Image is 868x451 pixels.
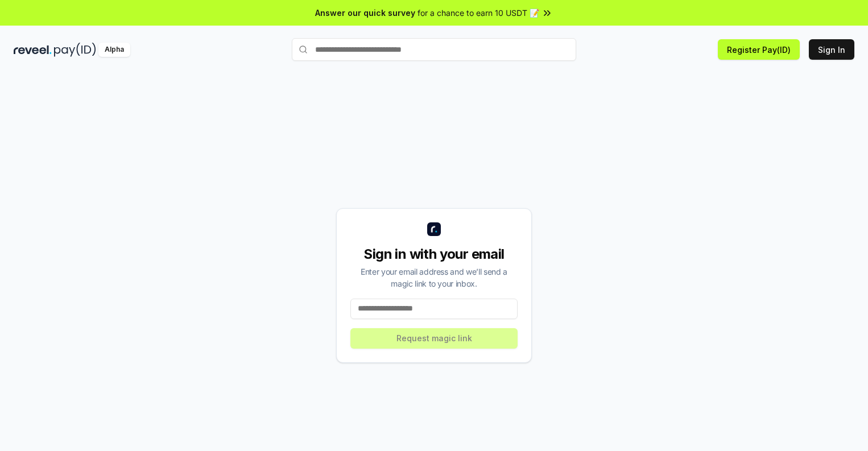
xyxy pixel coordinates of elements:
img: logo_small [427,222,441,236]
img: pay_id [54,43,96,57]
div: Sign in with your email [350,245,518,263]
button: Sign In [809,39,854,60]
img: reveel_dark [14,43,52,57]
div: Enter your email address and we’ll send a magic link to your inbox. [350,266,518,289]
span: for a chance to earn 10 USDT 📝 [418,7,539,19]
span: Answer our quick survey [315,7,415,19]
button: Register Pay(ID) [718,39,800,60]
div: Alpha [98,43,130,57]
